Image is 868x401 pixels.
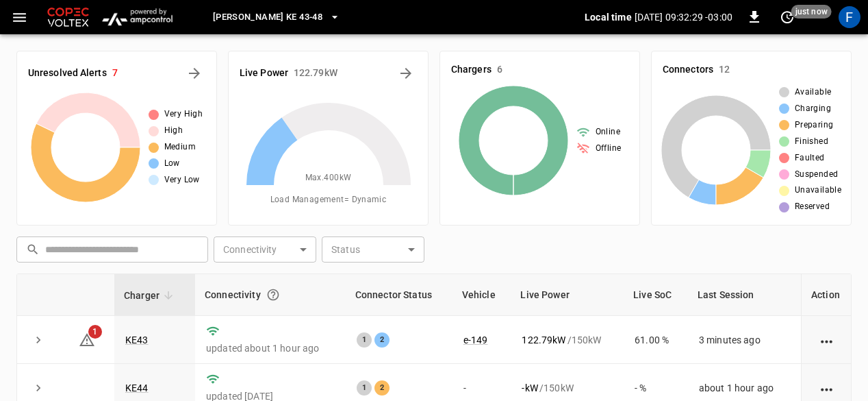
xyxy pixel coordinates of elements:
p: Local time [585,10,632,24]
th: Connector Status [346,274,452,316]
td: 3 minutes ago [688,316,801,364]
div: profile-icon [839,6,860,28]
span: [PERSON_NAME] KE 43-48 [213,10,322,25]
span: High [164,124,183,138]
th: Vehicle [452,274,511,316]
span: Faulted [795,151,825,165]
a: e-149 [463,335,488,345]
h6: Live Power [240,66,288,81]
div: action cell options [818,333,835,347]
img: ampcontrol.io logo [97,4,177,30]
p: 122.79 kW [522,333,565,347]
span: Very Low [164,173,200,187]
h6: 12 [719,62,730,77]
a: KE44 [125,382,149,393]
span: Very High [164,108,203,121]
button: expand row [28,330,49,350]
span: Available [795,86,832,99]
div: / 150 kW [522,333,613,347]
h6: 7 [112,66,118,81]
span: Suspended [795,168,839,182]
span: just now [791,5,832,19]
span: Low [164,157,180,171]
span: Finished [795,135,828,149]
a: KE43 [125,335,149,345]
img: Customer Logo [44,4,92,30]
span: Load Management = Dynamic [270,193,387,207]
h6: Unresolved Alerts [28,66,107,81]
a: 1 [79,333,95,344]
span: Medium [164,141,196,154]
div: 2 [374,332,390,348]
h6: 122.79 kW [294,66,337,81]
div: 2 [374,380,390,396]
h6: Chargers [451,62,492,77]
span: Charger [124,287,177,304]
span: Unavailable [795,184,841,197]
button: Energy Overview [395,62,417,84]
button: expand row [28,378,49,398]
div: Connectivity [205,282,336,307]
button: All Alerts [183,62,205,84]
button: set refresh interval [776,6,798,28]
th: Live Power [511,274,624,316]
span: Online [596,125,620,139]
div: action cell options [818,381,835,395]
span: Preparing [795,119,834,132]
span: Charging [795,102,831,116]
th: Last Session [688,274,801,316]
div: 1 [357,332,372,348]
span: Offline [596,142,622,156]
div: 1 [357,380,372,396]
div: / 150 kW [522,381,613,395]
button: [PERSON_NAME] KE 43-48 [207,4,346,31]
th: Action [801,274,851,316]
span: Reserved [795,200,830,214]
span: Max. 400 kW [305,171,352,185]
th: Live SoC [624,274,688,316]
button: Connection between the charger and our software. [261,282,285,307]
p: updated about 1 hour ago [206,341,335,355]
p: - kW [522,381,537,395]
p: [DATE] 09:32:29 -03:00 [635,10,732,24]
h6: Connectors [663,62,713,77]
td: 61.00 % [624,316,688,364]
h6: 6 [497,62,502,77]
span: 1 [88,325,102,339]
